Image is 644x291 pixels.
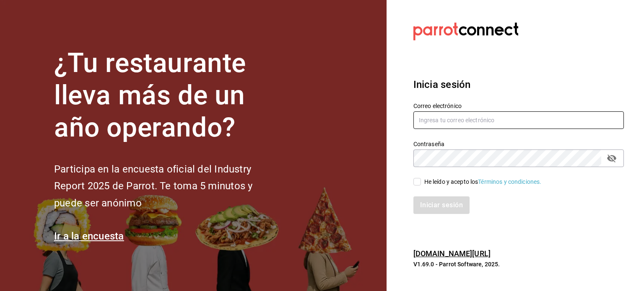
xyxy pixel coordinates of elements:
label: Correo electrónico [413,103,624,109]
a: [DOMAIN_NAME][URL] [413,249,491,258]
h1: ¿Tu restaurante lleva más de un año operando? [54,47,280,144]
h2: Participa en la encuesta oficial del Industry Report 2025 de Parrot. Te toma 5 minutos y puede se... [54,161,280,212]
label: Contraseña [413,141,624,147]
p: V1.69.0 - Parrot Software, 2025. [413,260,624,268]
a: Ir a la encuesta [54,230,124,242]
div: He leído y acepto los [424,178,542,186]
input: Ingresa tu correo electrónico [413,111,624,129]
button: passwordField [605,151,619,165]
a: Términos y condiciones. [478,178,541,185]
h3: Inicia sesión [413,77,624,92]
